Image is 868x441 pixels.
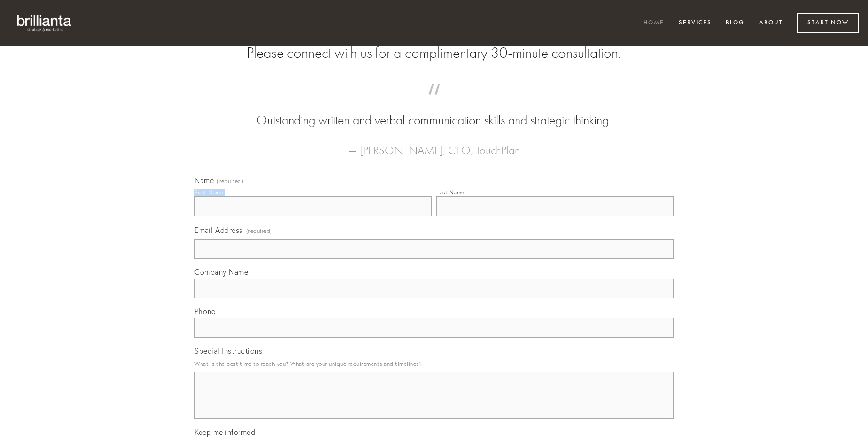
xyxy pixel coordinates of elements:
[194,346,262,356] span: Special Instructions
[194,176,214,185] span: Name
[194,357,674,370] p: What is the best time to reach you? What are your unique requirements and timelines?
[194,44,674,62] h2: Please connect with us for a complimentary 30-minute consultation.
[194,189,223,196] div: First Name
[217,178,243,184] span: (required)
[209,130,659,160] figcaption: — [PERSON_NAME], CEO, TouchPlan
[194,427,255,437] span: Keep me informed
[194,267,248,277] span: Company Name
[673,15,718,31] a: Services
[9,9,80,37] img: brillianta - research, strategy, marketing
[436,189,465,196] div: Last Name
[209,93,659,130] blockquote: Outstanding written and verbal communication skills and strategic thinking.
[637,15,670,31] a: Home
[209,93,659,111] span: “
[753,15,789,31] a: About
[246,224,272,237] span: (required)
[194,307,216,316] span: Phone
[720,15,751,31] a: Blog
[797,13,859,33] a: Start Now
[194,225,243,235] span: Email Address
